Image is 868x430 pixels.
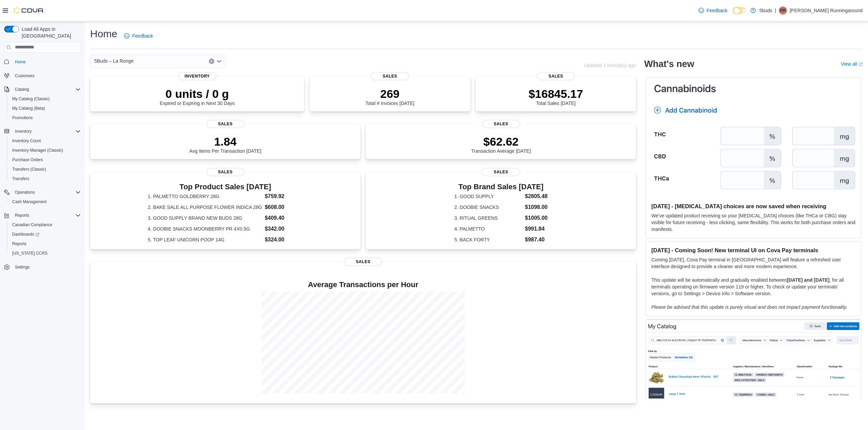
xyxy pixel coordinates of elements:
[12,199,46,205] span: Cash Management
[9,240,81,248] span: Reports
[525,225,548,233] dd: $991.84
[132,33,153,39] span: Feedback
[15,87,29,92] span: Catalog
[265,203,303,211] dd: $608.00
[733,7,747,14] input: Dark Mode
[12,96,50,102] span: My Catalog (Classic)
[9,230,81,238] span: Dashboards
[366,87,414,106] div: Total # Invoices [DATE]
[12,241,26,246] span: Reports
[209,59,214,64] button: Clear input
[12,127,81,135] span: Inventory
[9,114,36,122] a: Promotions
[15,129,32,134] span: Inventory
[644,59,694,69] h2: What's new
[206,120,244,128] span: Sales
[12,232,39,237] span: Dashboards
[7,104,83,113] button: My Catalog (Beta)
[7,136,83,146] button: Inventory Count
[12,71,81,80] span: Customers
[529,87,583,101] p: $16845.17
[9,249,50,257] a: [US_STATE] CCRS
[206,168,244,176] span: Sales
[1,211,83,220] button: Reports
[454,183,548,191] h3: Top Brand Sales [DATE]
[7,113,83,123] button: Promotions
[779,6,787,15] div: Riel Runningaround
[1,127,83,136] button: Inventory
[160,87,235,101] p: 0 units / 0 g
[12,188,38,196] button: Operations
[14,7,44,14] img: Cova
[7,146,83,155] button: Inventory Manager (Classic)
[1,57,83,67] button: Home
[12,211,32,219] button: Reports
[759,6,772,15] p: 5buds
[733,14,733,15] span: Dark Mode
[651,256,855,270] p: Coming [DATE], Cova Pay terminal in [GEOGRAPHIC_DATA] will feature a refreshed user interface des...
[9,137,81,145] span: Inventory Count
[19,26,81,39] span: Load All Apps in [GEOGRAPHIC_DATA]
[12,127,34,135] button: Inventory
[4,54,81,290] nav: Complex example
[651,304,847,310] em: Please be advised that this update is purely visual and does not impact payment functionality.
[482,120,520,128] span: Sales
[148,236,262,243] dt: 5. TOP LEAF UNICORN POOP 14G
[148,225,262,232] dt: 4. DOOBIE SNACKS MOONBERRY PR 4X0.5G
[265,225,303,233] dd: $342.00
[1,85,83,94] button: Catalog
[482,168,520,176] span: Sales
[525,236,548,244] dd: $987.40
[96,281,631,289] h4: Average Transactions per Hour
[775,6,776,15] p: |
[529,87,583,106] div: Total Sales [DATE]
[584,63,636,68] p: Updated 1 minute(s) ago
[9,95,53,103] a: My Catalog (Classic)
[454,204,522,211] dt: 2. DOOBIE SNACKS
[9,165,81,173] span: Transfers (Classic)
[12,58,81,66] span: Home
[1,262,83,272] button: Settings
[7,249,83,258] button: [US_STATE] CCRS
[148,183,303,191] h3: Top Product Sales [DATE]
[9,104,81,112] span: My Catalog (Beta)
[265,192,303,200] dd: $759.92
[160,87,235,106] div: Expired or Expiring in Next 30 Days
[651,212,855,233] p: We've updated product receiving so your [MEDICAL_DATA] choices (like THCa or CBG) stay visible fo...
[15,213,29,218] span: Reports
[90,27,117,41] h1: Home
[787,277,829,283] strong: [DATE] and [DATE]
[12,263,81,271] span: Settings
[12,167,46,172] span: Transfers (Classic)
[94,57,134,65] span: 5Buds – La Ronge
[9,137,44,145] a: Inventory Count
[12,222,52,228] span: Canadian Compliance
[178,72,216,80] span: Inventory
[12,263,32,271] a: Settings
[12,115,33,121] span: Promotions
[9,156,81,164] span: Purchase Orders
[9,114,81,122] span: Promotions
[12,106,45,111] span: My Catalog (Beta)
[9,249,81,257] span: Washington CCRS
[841,61,863,67] a: View allExternal link
[148,215,262,221] dt: 3. GOOD SUPPLY BRAND NEW BUDS 28G
[471,135,531,154] div: Transaction Average [DATE]
[454,225,522,232] dt: 4. PALMETTO
[344,258,382,266] span: Sales
[780,6,786,15] span: RR
[651,203,855,210] h3: [DATE] - [MEDICAL_DATA] choices are now saved when receiving
[454,215,522,221] dt: 3. RITUAL GREENS
[707,7,727,14] span: Feedback
[7,220,83,230] button: Canadian Compliance
[371,72,409,80] span: Sales
[12,251,47,256] span: [US_STATE] CCRS
[9,146,81,154] span: Inventory Manager (Classic)
[790,6,863,15] p: [PERSON_NAME] Runningaround
[12,85,81,93] span: Catalog
[471,135,531,148] p: $62.62
[148,204,262,211] dt: 2. BAKE SALE ALL PURPOSE FLOWER INDICA 28G
[9,95,81,103] span: My Catalog (Classic)
[9,156,46,164] a: Purchase Orders
[525,192,548,200] dd: $2805.48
